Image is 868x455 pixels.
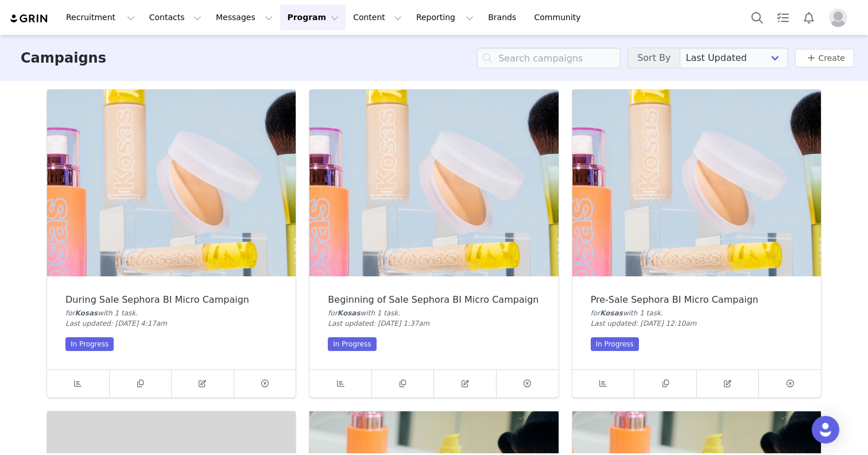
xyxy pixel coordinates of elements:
button: Recruitment [59,5,142,30]
img: grin logo [9,13,49,24]
div: In Progress [65,337,114,351]
div: for with 1 task . [328,308,540,318]
div: In Progress [591,337,639,351]
div: for with 1 task . [591,308,803,318]
button: Contacts [142,5,208,30]
div: Open Intercom Messenger [812,416,839,444]
div: Last updated: [DATE] 12:10am [591,318,803,329]
h3: Campaigns [21,48,106,68]
div: Beginning of Sale Sephora BI Micro Campaign [328,295,540,305]
button: Reporting [409,5,480,30]
span: Kosas [75,309,98,317]
a: Brands [481,5,526,30]
button: Profile [822,9,859,27]
div: During Sale Sephora BI Micro Campaign [65,295,277,305]
span: Kosas [600,309,623,317]
a: Tasks [770,5,796,30]
button: Content [346,5,409,30]
a: Create [804,51,845,65]
img: placeholder-profile.jpg [829,9,847,27]
input: Search campaigns [477,48,621,68]
button: Create [795,49,854,67]
button: Search [745,5,770,30]
div: Last updated: [DATE] 1:37am [328,318,540,329]
img: During Sale Sephora BI Micro Campaign [47,90,296,276]
button: Messages [209,5,280,30]
div: for with 1 task . [65,308,277,318]
button: Program [280,5,346,30]
div: Last updated: [DATE] 4:17am [65,318,277,329]
a: Community [528,5,593,30]
span: Kosas [338,309,361,317]
img: Beginning of Sale Sephora BI Micro Campaign [309,90,558,276]
button: Notifications [796,5,821,30]
div: Pre-Sale Sephora BI Micro Campaign [591,295,803,305]
div: In Progress [328,337,376,351]
img: Pre-Sale Sephora BI Micro Campaign [572,90,821,276]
